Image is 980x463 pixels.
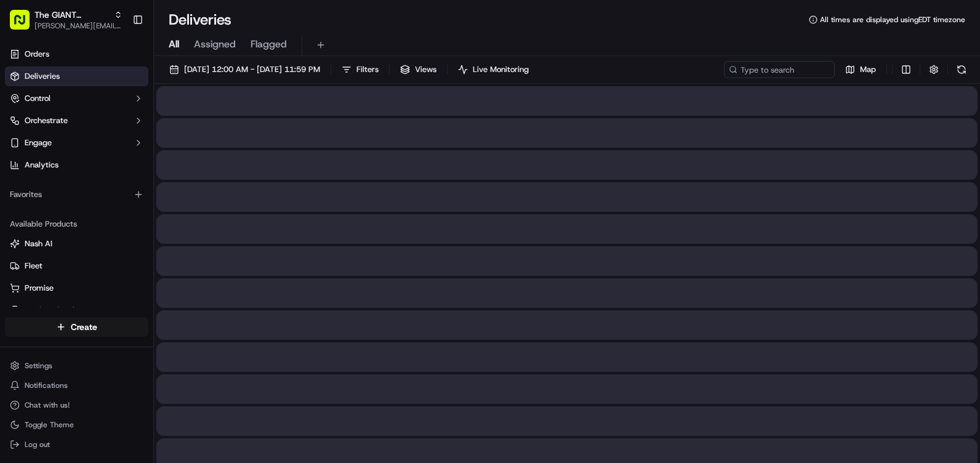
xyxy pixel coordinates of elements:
button: Settings [5,357,148,374]
a: Deliveries [5,66,148,86]
button: Filters [336,61,384,78]
span: Notifications [25,380,68,390]
div: Favorites [5,185,148,204]
a: Analytics [5,155,148,175]
span: Chat with us! [25,400,70,410]
span: Orchestrate [25,115,68,126]
button: Orchestrate [5,111,148,131]
button: [DATE] 12:00 AM - [DATE] 11:59 PM [164,61,326,78]
button: Product Catalog [5,300,148,320]
button: [PERSON_NAME][EMAIL_ADDRESS][PERSON_NAME][DOMAIN_NAME] [34,21,122,31]
input: Type to search [724,61,835,78]
button: Live Monitoring [452,61,534,78]
button: Map [840,61,882,78]
button: Create [5,317,148,337]
span: Deliveries [25,71,60,82]
a: Promise [10,283,143,294]
span: Flagged [251,37,287,52]
button: Refresh [953,61,970,78]
span: Orders [25,49,49,60]
div: Available Products [5,214,148,234]
span: All [169,37,179,52]
span: Assigned [194,37,236,52]
span: Engage [25,137,52,148]
button: Nash AI [5,234,148,254]
button: Log out [5,436,148,453]
span: Fleet [25,260,42,272]
button: The GIANT Company [34,9,109,21]
a: Nash AI [10,238,143,249]
button: Engage [5,133,148,153]
h1: Deliveries [169,10,231,30]
span: Filters [356,64,379,75]
button: Control [5,89,148,108]
span: Map [860,64,876,75]
span: Control [25,93,50,104]
button: Views [395,61,442,78]
span: [DATE] 12:00 AM - [DATE] 11:59 PM [184,64,320,75]
span: Create [71,321,97,333]
a: Product Catalog [10,305,143,316]
button: Chat with us! [5,397,148,414]
span: Log out [25,440,50,449]
span: Views [415,64,436,75]
a: Fleet [10,260,143,272]
button: Promise [5,278,148,298]
span: Analytics [25,159,58,171]
a: Orders [5,44,148,64]
button: Notifications [5,377,148,394]
span: Promise [25,283,54,294]
span: All times are displayed using EDT timezone [820,15,965,25]
button: Fleet [5,256,148,276]
button: The GIANT Company[PERSON_NAME][EMAIL_ADDRESS][PERSON_NAME][DOMAIN_NAME] [5,5,127,34]
span: Nash AI [25,238,52,249]
span: Toggle Theme [25,420,74,430]
span: Settings [25,361,52,371]
button: Toggle Theme [5,416,148,433]
span: Live Monitoring [473,64,529,75]
span: Product Catalog [25,305,84,316]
